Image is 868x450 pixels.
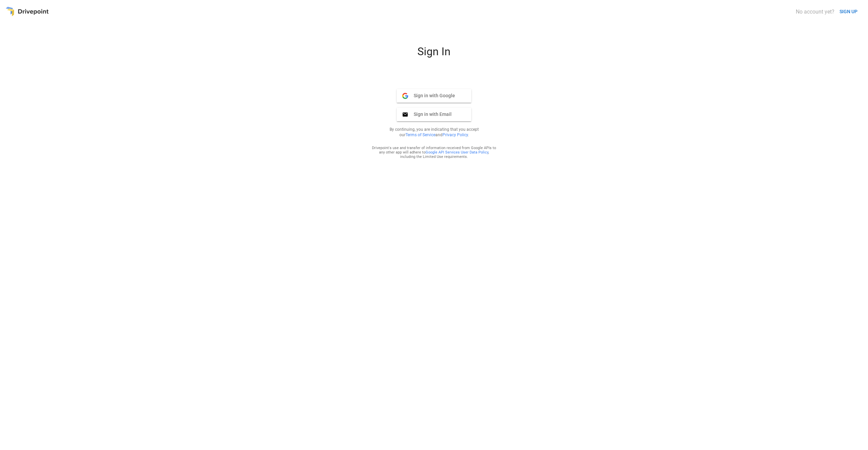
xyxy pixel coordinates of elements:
[397,108,471,121] button: Sign in with Email
[353,45,515,63] div: Sign In
[397,89,471,103] button: Sign in with Google
[837,5,860,18] button: SIGN UP
[372,146,496,159] div: Drivepoint's use and transfer of information received from Google APIs to any other app will adhe...
[426,150,488,155] a: Google API Services User Data Policy
[406,132,435,137] a: Terms of Service
[408,93,455,99] span: Sign in with Google
[442,132,468,137] a: Privacy Policy
[408,111,452,117] span: Sign in with Email
[796,8,834,15] div: No account yet?
[381,127,487,138] p: By continuing, you are indicating that you accept our and .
